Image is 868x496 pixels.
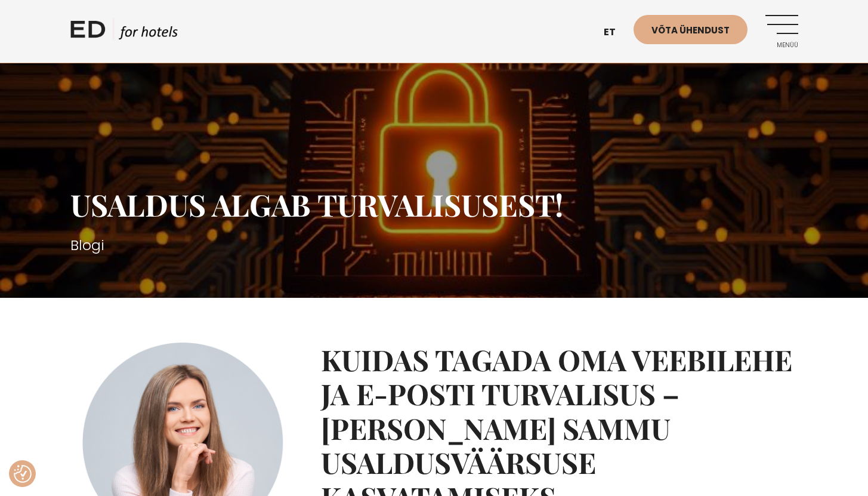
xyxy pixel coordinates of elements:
[765,42,798,49] span: Menüü
[14,465,32,483] img: Revisit consent button
[70,18,178,48] a: ED HOTELS
[634,15,747,44] a: Võta ühendust
[70,187,798,223] h1: Usaldus algab turvalisusest!
[70,235,798,256] h3: Blogi
[14,465,32,483] button: Nõusolekueelistused
[765,15,798,48] a: Menüü
[598,18,634,47] a: et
